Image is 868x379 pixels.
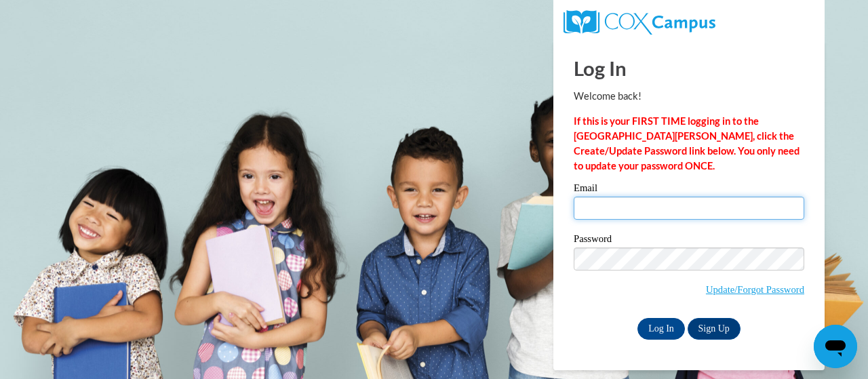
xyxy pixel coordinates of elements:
[564,10,715,35] img: COX Campus
[637,318,685,340] input: Log In
[574,89,804,104] p: Welcome back!
[706,284,804,295] a: Update/Forgot Password
[688,318,741,340] a: Sign Up
[574,54,804,82] h1: Log In
[574,234,804,247] label: Password
[814,325,857,368] iframe: Button to launch messaging window
[574,115,800,172] strong: If this is your FIRST TIME logging in to the [GEOGRAPHIC_DATA][PERSON_NAME], click the Create/Upd...
[574,183,804,197] label: Email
